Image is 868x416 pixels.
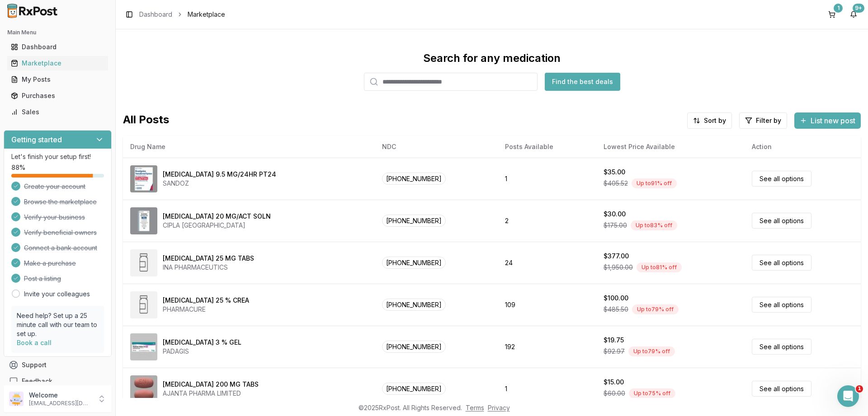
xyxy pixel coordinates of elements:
div: $30.00 [604,210,626,219]
div: Up to 79 % off [628,346,675,356]
span: Sort by [704,116,726,125]
button: Support [4,357,112,373]
div: SANDOZ [163,179,276,188]
span: [PHONE_NUMBER] [382,299,446,311]
a: Terms [466,404,484,411]
span: Marketplace [188,10,225,19]
a: See all options [752,171,811,187]
div: [MEDICAL_DATA] 3 % GEL [163,338,241,347]
div: $15.00 [604,378,624,387]
div: INA PHARMACEUTICS [163,263,254,272]
div: Purchases [11,91,104,100]
span: 1 [856,385,863,393]
span: [PHONE_NUMBER] [382,383,446,395]
span: Verify your business [24,213,85,222]
span: [PHONE_NUMBER] [382,257,446,269]
div: [MEDICAL_DATA] 25 MG TABS [163,254,254,263]
div: Up to 75 % off [629,388,675,398]
a: See all options [752,297,811,313]
span: Create your account [24,182,85,191]
button: Filter by [739,112,787,129]
td: 1 [498,158,596,200]
span: 88 % [11,163,25,172]
div: [MEDICAL_DATA] 9.5 MG/24HR PT24 [163,170,276,179]
td: 109 [498,284,596,326]
button: Marketplace [4,56,112,70]
p: [EMAIL_ADDRESS][DOMAIN_NAME] [29,400,92,407]
div: Sales [11,108,104,117]
div: Up to 81 % off [637,262,682,272]
div: AJANTA PHARMA LIMITED [163,389,259,398]
span: $1,950.00 [604,263,633,272]
a: See all options [752,381,811,397]
button: Dashboard [4,40,112,54]
div: Marketplace [11,59,104,68]
th: Action [745,136,861,158]
a: See all options [752,255,811,271]
div: My Posts [11,75,104,84]
th: Posts Available [498,136,596,158]
a: List new post [794,117,861,126]
h3: Getting started [11,134,62,145]
a: Invite your colleagues [24,290,90,299]
a: Purchases [7,88,108,104]
a: See all options [752,339,811,355]
div: 1 [834,4,843,13]
a: See all options [752,213,811,229]
span: List new post [811,115,855,126]
button: Sort by [687,112,732,129]
p: Need help? Set up a 25 minute call with our team to set up. [17,311,99,338]
button: 9+ [846,7,861,22]
button: My Posts [4,72,112,87]
div: $100.00 [604,294,628,303]
span: $60.00 [604,389,625,398]
div: Dashboard [11,42,104,51]
div: $19.75 [604,336,624,345]
span: Post a listing [24,274,61,283]
div: PHARMACURE [163,305,249,314]
nav: breadcrumb [139,10,225,19]
div: [MEDICAL_DATA] 25 % CREA [163,296,249,305]
button: 1 [825,7,839,22]
p: Let's finish your setup first! [11,152,104,161]
img: Diclofenac Potassium 25 MG TABS [130,249,157,276]
span: $175.00 [604,221,627,230]
span: $92.97 [604,347,625,356]
div: PADAGIS [163,347,241,356]
a: My Posts [7,71,108,88]
td: 2 [498,200,596,242]
button: Sales [4,105,112,119]
span: $485.50 [604,305,628,314]
img: Diclofenac Sodium 3 % GEL [130,333,157,360]
th: NDC [375,136,497,158]
span: Feedback [22,377,52,386]
th: Lowest Price Available [596,136,745,158]
span: [PHONE_NUMBER] [382,215,446,227]
span: Filter by [756,116,781,125]
img: Entacapone 200 MG TABS [130,375,157,402]
img: Methyl Salicylate 25 % CREA [130,291,157,318]
div: Up to 83 % off [631,220,677,230]
span: $405.52 [604,179,628,188]
div: Up to 79 % off [632,304,679,314]
td: 1 [498,368,596,410]
span: Connect a bank account [24,243,97,252]
div: CIPLA [GEOGRAPHIC_DATA] [163,221,271,230]
div: $377.00 [604,252,629,261]
p: Welcome [29,391,92,400]
span: Make a purchase [24,259,76,268]
h2: Main Menu [7,29,108,36]
div: 9+ [853,4,864,13]
img: User avatar [9,392,24,406]
img: SUMAtriptan 20 MG/ACT SOLN [130,207,157,234]
div: [MEDICAL_DATA] 200 MG TABS [163,380,259,389]
td: 192 [498,326,596,368]
a: Marketplace [7,55,108,71]
div: [MEDICAL_DATA] 20 MG/ACT SOLN [163,212,271,221]
button: List new post [794,112,861,129]
div: Search for any medication [423,51,561,65]
span: [PHONE_NUMBER] [382,173,446,185]
button: Purchases [4,89,112,103]
a: Privacy [488,404,510,411]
